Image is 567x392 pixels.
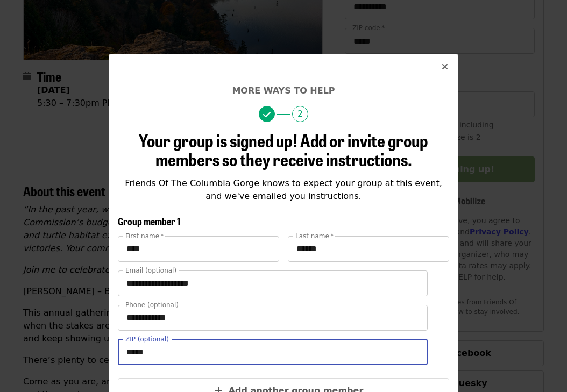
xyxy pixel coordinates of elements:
[125,233,164,239] label: First name
[442,62,448,72] i: times icon
[432,54,458,80] button: Close
[118,214,180,228] span: Group member 1
[295,233,334,239] label: Last name
[118,339,428,365] input: ZIP (optional)
[263,110,271,120] i: check icon
[125,178,442,201] span: Friends Of The Columbia Gorge knows to expect your group at this event, and we've emailed you ins...
[288,236,449,262] input: Last name
[292,106,308,122] span: 2
[139,127,428,172] span: Your group is signed up! Add or invite group members so they receive instructions.
[232,85,335,96] span: More ways to help
[118,305,428,331] input: Phone (optional)
[118,236,279,262] input: First name
[125,336,169,343] label: ZIP (optional)
[125,302,179,308] label: Phone (optional)
[118,270,428,296] input: Email (optional)
[125,267,176,274] label: Email (optional)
